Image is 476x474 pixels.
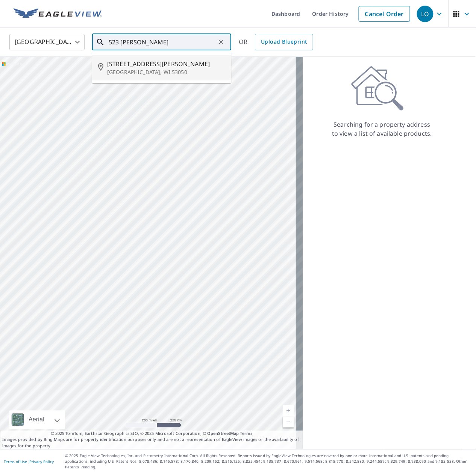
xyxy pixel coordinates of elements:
[216,37,226,47] button: Clear
[283,416,294,428] a: Current Level 5, Zoom Out
[4,460,54,464] p: |
[51,431,253,437] span: © 2025 TomTom, Earthstar Geographics SIO, © 2025 Microsoft Corporation, ©
[207,431,239,436] a: OpenStreetMap
[240,431,253,436] a: Terms
[26,410,47,429] div: Aerial
[29,459,54,465] a: Privacy Policy
[4,459,27,465] a: Terms of Use
[261,37,307,47] span: Upload Blueprint
[239,34,313,50] div: OR
[107,68,225,76] p: [GEOGRAPHIC_DATA], WI 53050
[359,6,410,22] a: Cancel Order
[107,59,225,68] span: [STREET_ADDRESS][PERSON_NAME]
[65,453,472,470] p: © 2025 Eagle View Technologies, Inc. and Pictometry International Corp. All Rights Reserved. Repo...
[332,120,432,138] p: Searching for a property address to view a list of available products.
[14,8,102,20] img: EV Logo
[283,405,294,416] a: Current Level 5, Zoom In
[9,32,85,53] div: [GEOGRAPHIC_DATA]
[417,6,434,22] div: LO
[109,32,216,53] input: Search by address or latitude-longitude
[255,34,313,50] a: Upload Blueprint
[9,410,65,429] div: Aerial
